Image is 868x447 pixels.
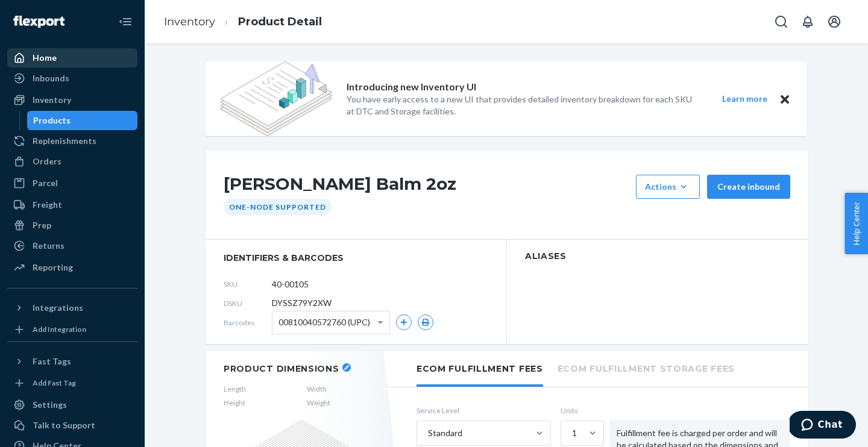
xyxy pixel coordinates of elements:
[417,351,543,387] li: Ecom Fulfillment Fees
[7,322,137,337] a: Add Integration
[33,419,95,431] div: Talk to Support
[33,240,64,252] div: Returns
[224,252,488,264] span: identifiers & barcodes
[33,72,69,84] div: Inbounds
[714,92,775,107] button: Learn more
[33,135,96,147] div: Replenishments
[224,317,272,328] span: Barcodes
[707,175,790,199] button: Create inbound
[790,411,856,441] iframe: Opens a widget where you can chat to one of our agents
[113,10,137,34] button: Close Navigation
[33,114,71,127] div: Products
[33,155,61,167] div: Orders
[7,152,137,171] a: Orders
[7,298,137,317] button: Integrations
[769,10,793,34] button: Open Search Box
[525,252,790,261] h2: Aliases
[33,261,73,274] div: Reporting
[33,177,58,189] div: Parcel
[7,376,137,390] a: Add Fast Tag
[7,258,137,277] a: Reporting
[224,398,246,408] span: Height
[13,16,64,28] img: Flexport logo
[347,93,700,117] p: You have early access to a new UI that provides detailed inventory breakdown for each SKU at DTC ...
[278,312,370,333] span: 00810040572760 (UPC)
[164,15,215,28] a: Inventory
[572,427,577,439] div: 1
[33,324,86,334] div: Add Integration
[7,90,137,110] a: Inventory
[33,355,71,367] div: Fast Tags
[7,69,137,88] a: Inbounds
[645,181,691,193] div: Actions
[428,427,462,439] div: Standard
[844,193,868,254] button: Help Center
[427,427,428,439] input: Standard
[224,199,332,215] div: One-Node Supported
[7,131,137,151] a: Replenishments
[33,399,67,411] div: Settings
[796,10,820,34] button: Open notifications
[7,216,137,235] a: Prep
[224,363,339,374] h2: Product Dimensions
[33,302,83,314] div: Integrations
[154,4,332,40] ol: breadcrumbs
[307,398,330,408] span: Weight
[7,173,137,193] a: Parcel
[238,15,322,28] a: Product Detail
[7,236,137,255] a: Returns
[777,92,793,107] button: Close
[307,384,330,394] span: Width
[224,298,272,308] span: DSKU
[7,48,137,67] a: Home
[224,279,272,289] span: SKU
[347,80,476,94] p: Introducing new Inventory UI
[7,352,137,371] button: Fast Tags
[272,297,332,309] span: DYSSZ79Y2XW
[33,52,57,64] div: Home
[822,10,846,34] button: Open account menu
[636,175,700,199] button: Actions
[224,384,246,394] span: Length
[571,427,572,439] input: 1
[7,195,137,214] a: Freight
[561,405,600,416] label: Units
[33,378,76,388] div: Add Fast Tag
[224,175,630,199] h1: [PERSON_NAME] Balm 2oz
[33,219,51,231] div: Prep
[27,111,138,130] a: Products
[558,351,735,384] li: Ecom Fulfillment Storage Fees
[33,199,62,211] div: Freight
[417,405,551,416] label: Service Level
[220,61,332,136] img: new-reports-banner-icon.82668bd98b6a51aee86340f2a7b77ae3.png
[33,94,71,106] div: Inventory
[7,416,137,435] button: Talk to Support
[7,395,137,414] a: Settings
